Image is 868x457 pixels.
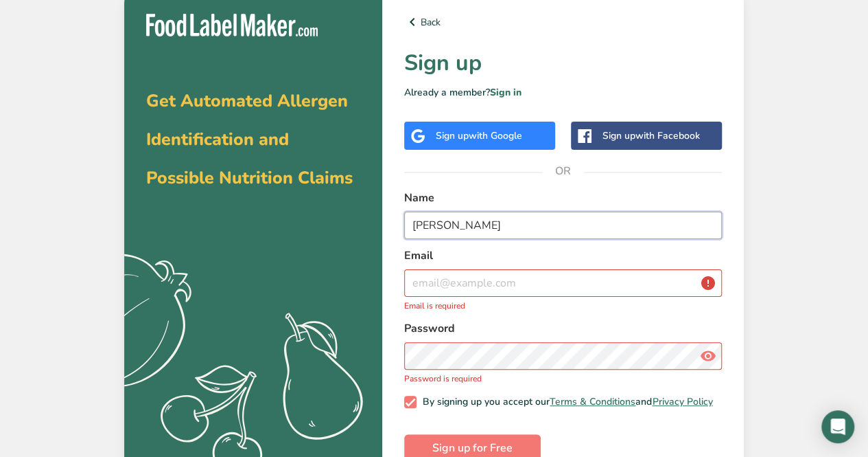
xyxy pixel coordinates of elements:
[417,396,713,408] span: By signing up you accept our and
[404,269,722,297] input: email@example.com
[146,14,318,36] img: Food Label Maker
[652,395,712,408] a: Privacy Policy
[602,129,700,143] div: Sign up
[432,440,513,456] span: Sign up for Free
[550,395,635,408] a: Terms & Conditions
[404,300,722,312] p: Email is required
[543,151,584,192] span: OR
[469,129,522,142] span: with Google
[404,212,722,239] input: John Doe
[404,320,722,337] label: Password
[404,14,722,30] a: Back
[404,47,722,80] h1: Sign up
[821,410,854,443] div: Open Intercom Messenger
[404,190,722,206] label: Name
[404,85,722,100] p: Already a member?
[635,129,700,142] span: with Facebook
[404,247,722,264] label: Email
[490,86,521,99] a: Sign in
[436,129,522,143] div: Sign up
[404,372,722,385] p: Password is required
[146,89,353,190] span: Get Automated Allergen Identification and Possible Nutrition Claims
